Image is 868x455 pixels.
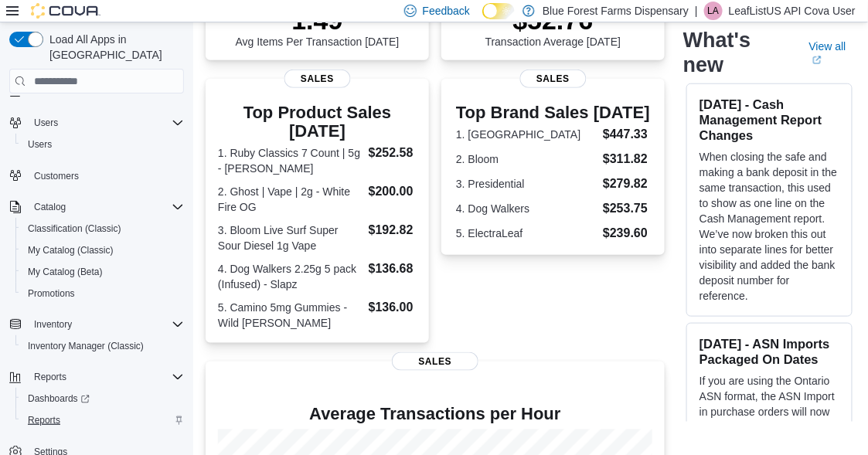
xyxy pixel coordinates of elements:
[812,55,822,64] svg: External link
[22,284,184,303] span: Promotions
[700,373,839,450] p: If you are using the Ontario ASN format, the ASN Import in purchase orders will now automatically...
[22,337,150,355] a: Inventory Manager (Classic)
[15,261,190,283] button: My Catalog (Beta)
[22,389,96,408] a: Dashboards
[456,104,650,122] h3: Top Brand Sales [DATE]
[603,175,650,193] dd: $279.82
[28,167,85,185] a: Customers
[43,32,184,63] span: Load All Apps in [GEOGRAPHIC_DATA]
[695,2,698,20] p: |
[369,298,417,317] dd: $136.00
[700,336,839,367] h3: [DATE] - ASN Imports Packaged On Dates
[15,335,190,357] button: Inventory Manager (Classic)
[28,138,52,151] span: Users
[707,2,719,20] span: LA
[34,201,66,213] span: Catalog
[218,104,417,141] h3: Top Product Sales [DATE]
[3,314,190,335] button: Inventory
[3,112,190,134] button: Users
[28,368,184,386] span: Reports
[3,196,190,218] button: Catalog
[369,182,417,201] dd: $200.00
[218,145,363,176] dt: 1. Ruby Classics 7 Count | 5g - [PERSON_NAME]
[15,218,190,239] button: Classification (Classic)
[543,2,689,20] p: Blue Forest Farms Dispensary
[456,151,597,167] dt: 2. Bloom
[369,221,417,239] dd: $192.82
[28,315,78,334] button: Inventory
[700,149,839,304] p: When closing the safe and making a bank deposit in the same transaction, this used to show as one...
[482,3,515,19] input: Dark Mode
[22,241,184,260] span: My Catalog (Classic)
[3,366,190,388] button: Reports
[482,19,483,20] span: Dark Mode
[34,117,58,129] span: Users
[456,127,597,142] dt: 1. [GEOGRAPHIC_DATA]
[28,166,184,185] span: Customers
[456,201,597,216] dt: 4. Dog Walkers
[28,266,103,278] span: My Catalog (Beta)
[456,176,597,192] dt: 3. Presidential
[3,165,190,187] button: Customers
[22,263,184,281] span: My Catalog (Beta)
[22,411,184,430] span: Reports
[22,284,81,303] a: Promotions
[34,318,72,331] span: Inventory
[603,199,650,218] dd: $253.75
[22,263,109,281] a: My Catalog (Beta)
[28,287,75,300] span: Promotions
[22,135,58,154] a: Users
[28,414,60,426] span: Reports
[456,226,597,241] dt: 5. ElectraLeaf
[31,3,100,19] img: Cova
[34,170,79,182] span: Customers
[700,97,839,143] h3: [DATE] - Cash Management Report Changes
[218,184,363,215] dt: 2. Ghost | Vape | 2g - White Fire OG
[22,135,184,154] span: Users
[15,134,190,155] button: Users
[603,224,650,243] dd: $239.60
[519,70,587,88] span: Sales
[485,5,621,48] div: Transaction Average [DATE]
[28,315,184,334] span: Inventory
[392,352,478,371] span: Sales
[28,244,114,256] span: My Catalog (Classic)
[284,70,351,88] span: Sales
[15,239,190,261] button: My Catalog (Classic)
[218,222,363,253] dt: 3. Bloom Live Surf Super Sour Diesel 1g Vape
[22,219,184,238] span: Classification (Classic)
[22,337,184,355] span: Inventory Manager (Classic)
[28,340,144,352] span: Inventory Manager (Classic)
[218,405,652,423] h4: Average Transactions per Hour
[28,222,121,235] span: Classification (Classic)
[22,389,184,408] span: Dashboards
[809,40,856,65] a: View allExternal link
[369,144,417,162] dd: $252.58
[28,198,184,216] span: Catalog
[423,3,470,19] span: Feedback
[22,411,66,430] a: Reports
[22,219,128,238] a: Classification (Classic)
[369,260,417,278] dd: $136.68
[15,409,190,431] button: Reports
[15,388,190,409] a: Dashboards
[603,150,650,168] dd: $311.82
[22,241,120,260] a: My Catalog (Classic)
[28,114,184,132] span: Users
[28,392,90,405] span: Dashboards
[28,114,64,132] button: Users
[28,368,73,386] button: Reports
[218,300,363,331] dt: 5. Camino 5mg Gummies - Wild [PERSON_NAME]
[603,125,650,144] dd: $447.33
[236,5,400,48] div: Avg Items Per Transaction [DATE]
[683,28,791,77] h2: What's new
[28,198,72,216] button: Catalog
[34,371,66,383] span: Reports
[704,2,723,20] div: LeafListUS API Cova User
[218,261,363,292] dt: 4. Dog Walkers 2.25g 5 pack (Infused) - Slapz
[729,2,856,20] p: LeafListUS API Cova User
[15,283,190,304] button: Promotions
